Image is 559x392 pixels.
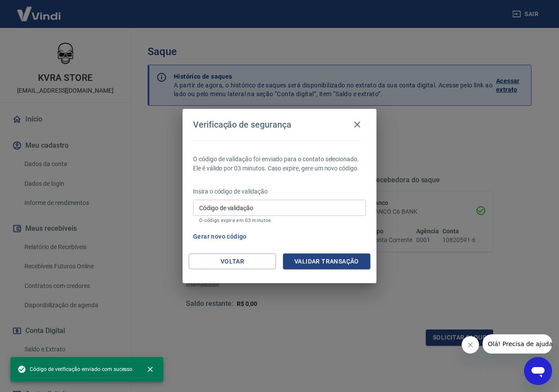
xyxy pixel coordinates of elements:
button: Validar transação [283,253,370,270]
button: close [141,360,160,379]
iframe: Fechar mensagem [462,336,479,354]
button: Voltar [189,253,276,270]
button: Gerar novo código [190,229,250,245]
span: Código de verificação enviado com sucesso. [17,365,134,374]
p: O código de validação foi enviado para o contato selecionado. Ele é válido por 03 minutos. Caso e... [193,155,366,173]
iframe: Mensagem da empresa [483,334,552,354]
p: Insira o código de validação [193,187,366,196]
iframe: Botão para abrir a janela de mensagens [524,357,552,385]
h4: Verificação de segurança [193,119,291,130]
p: O código expira em 03 minutos. [199,218,360,223]
span: Olá! Precisa de ajuda? [5,6,73,13]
